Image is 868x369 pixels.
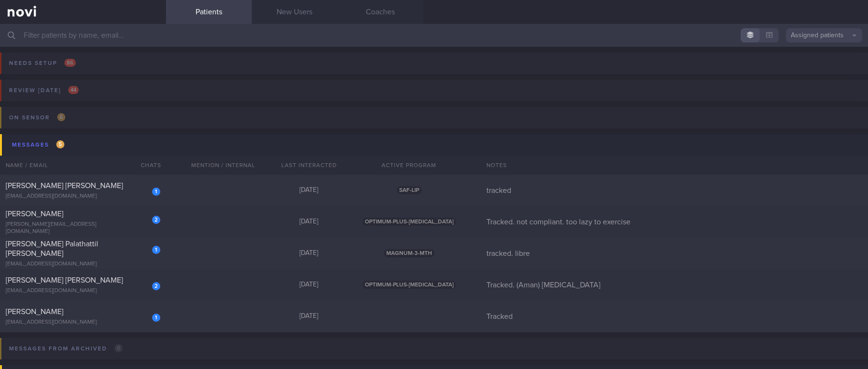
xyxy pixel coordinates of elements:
[6,240,98,257] span: [PERSON_NAME] Palathattil [PERSON_NAME]
[481,156,868,175] div: Notes
[266,281,352,289] div: [DATE]
[266,156,352,175] div: Last Interacted
[152,282,160,290] div: 2
[481,312,868,321] div: Tracked
[266,218,352,226] div: [DATE]
[481,217,868,227] div: Tracked. not compliant. too lazy to exercise
[6,276,123,284] span: [PERSON_NAME] [PERSON_NAME]
[180,156,266,175] div: Mention / Internal
[128,156,166,175] div: Chats
[384,249,434,257] span: MAGNUM-3-MTH
[152,314,160,322] div: 1
[7,84,81,97] div: Review [DATE]
[68,86,79,94] span: 44
[57,113,65,121] span: 6
[6,261,160,268] div: [EMAIL_ADDRESS][DOMAIN_NAME]
[266,312,352,321] div: [DATE]
[7,342,125,355] div: Messages from Archived
[6,221,160,235] div: [PERSON_NAME][EMAIL_ADDRESS][DOMAIN_NAME]
[481,186,868,195] div: tracked
[6,182,123,190] span: [PERSON_NAME] [PERSON_NAME]
[56,140,64,148] span: 5
[6,308,63,316] span: [PERSON_NAME]
[7,111,68,124] div: On sensor
[266,249,352,258] div: [DATE]
[152,188,160,196] div: 1
[7,57,78,70] div: Needs setup
[152,216,160,224] div: 2
[786,28,862,42] button: Assigned patients
[114,344,123,352] span: 0
[152,246,160,254] div: 1
[6,319,160,326] div: [EMAIL_ADDRESS][DOMAIN_NAME]
[397,186,422,194] span: SAF-LIP
[362,281,456,289] span: OPTIMUM-PLUS-[MEDICAL_DATA]
[481,280,868,290] div: Tracked. (Aman) [MEDICAL_DATA]
[481,249,868,258] div: tracked. libre
[266,186,352,195] div: [DATE]
[6,287,160,295] div: [EMAIL_ADDRESS][DOMAIN_NAME]
[362,218,456,226] span: OPTIMUM-PLUS-[MEDICAL_DATA]
[6,193,160,200] div: [EMAIL_ADDRESS][DOMAIN_NAME]
[6,210,63,218] span: [PERSON_NAME]
[10,138,67,151] div: Messages
[64,59,76,67] span: 86
[352,156,466,175] div: Active Program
